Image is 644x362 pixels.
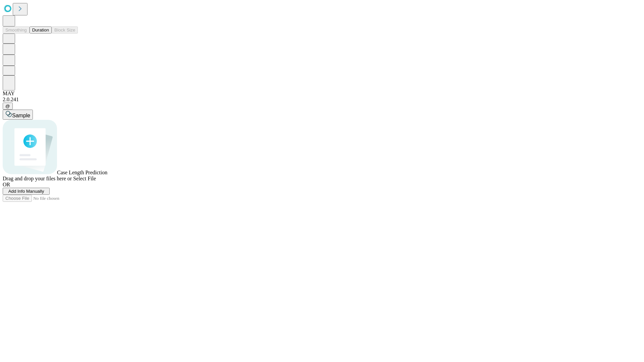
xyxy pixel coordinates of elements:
[3,103,13,110] button: @
[30,26,52,34] button: Duration
[52,26,78,34] button: Block Size
[3,182,10,187] span: OR
[3,188,50,195] button: Add Info Manually
[3,97,641,103] div: 2.0.241
[3,90,641,97] div: MAY
[5,104,10,109] span: @
[8,189,44,194] span: Add Info Manually
[3,110,33,120] button: Sample
[73,176,96,181] span: Select File
[3,26,30,34] button: Smoothing
[57,170,107,175] span: Case Length Prediction
[12,113,30,118] span: Sample
[3,176,72,181] span: Drag and drop your files here or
